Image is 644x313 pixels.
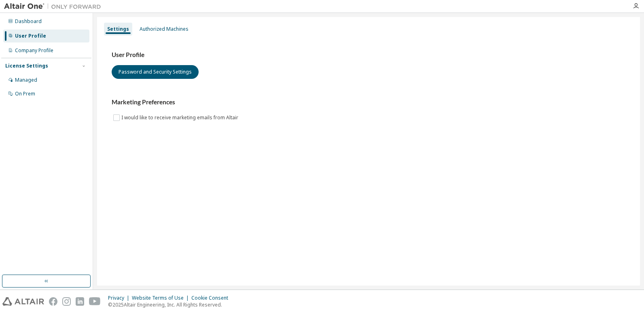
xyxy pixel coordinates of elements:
div: License Settings [5,63,48,69]
img: instagram.svg [62,297,71,306]
div: Website Terms of Use [132,295,191,301]
div: Dashboard [15,18,42,25]
div: User Profile [15,33,46,39]
img: linkedin.svg [76,297,84,306]
div: On Prem [15,91,35,97]
div: Managed [15,77,37,83]
button: Password and Security Settings [112,65,199,79]
img: facebook.svg [49,297,57,306]
h3: Marketing Preferences [112,98,625,106]
img: youtube.svg [89,297,101,306]
p: © 2025 Altair Engineering, Inc. All Rights Reserved. [108,301,233,308]
div: Cookie Consent [191,295,233,301]
h3: User Profile [112,51,625,59]
div: Company Profile [15,47,53,54]
div: Settings [107,26,129,32]
img: Altair One [4,2,105,11]
div: Privacy [108,295,132,301]
div: Authorized Machines [140,26,189,32]
label: I would like to receive marketing emails from Altair [121,113,240,123]
img: altair_logo.svg [2,297,44,306]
